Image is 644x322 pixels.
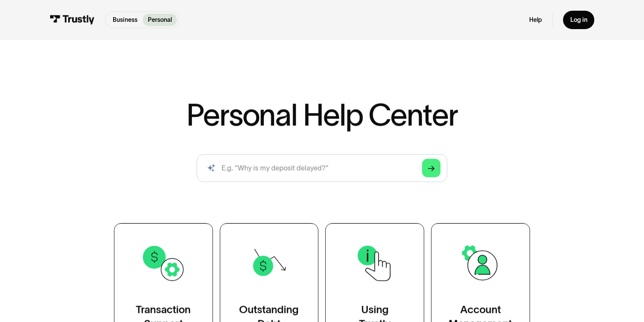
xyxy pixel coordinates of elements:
div: Log in [570,16,587,24]
a: Personal [143,14,177,26]
a: Help [529,16,542,24]
a: Business [107,14,142,26]
a: Log in [563,11,594,29]
input: search [197,154,447,182]
img: Trustly Logo [50,15,95,24]
p: Personal [148,15,172,24]
p: Business [113,15,138,24]
form: Search [197,154,447,182]
h1: Personal Help Center [186,100,458,130]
